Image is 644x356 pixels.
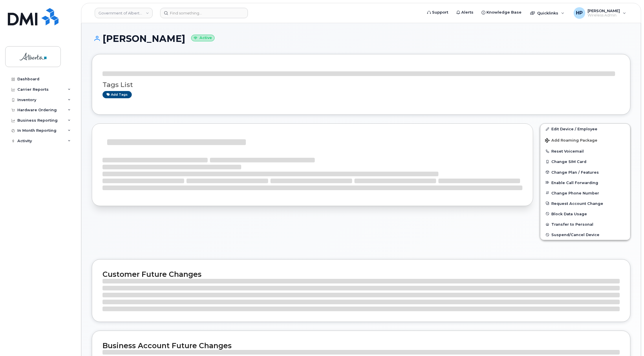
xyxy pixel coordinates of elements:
h3: Tags List [103,81,620,88]
button: Request Account Change [540,198,630,209]
span: Add Roaming Package [545,138,597,144]
h2: Business Account Future Changes [103,341,620,350]
span: Suspend/Cancel Device [551,233,599,237]
button: Add Roaming Package [540,134,630,146]
button: Suspend/Cancel Device [540,229,630,240]
span: Enable Call Forwarding [551,180,598,185]
button: Change SIM Card [540,156,630,167]
button: Change Phone Number [540,188,630,198]
small: Active [191,35,215,41]
button: Enable Call Forwarding [540,177,630,188]
a: Edit Device / Employee [540,124,630,134]
button: Transfer to Personal [540,219,630,229]
h2: Customer Future Changes [103,270,620,279]
button: Block Data Usage [540,209,630,219]
button: Reset Voicemail [540,146,630,156]
span: Change Plan / Features [551,170,599,174]
a: Add tags [103,91,132,98]
button: Change Plan / Features [540,167,630,177]
h1: [PERSON_NAME] [92,34,630,44]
